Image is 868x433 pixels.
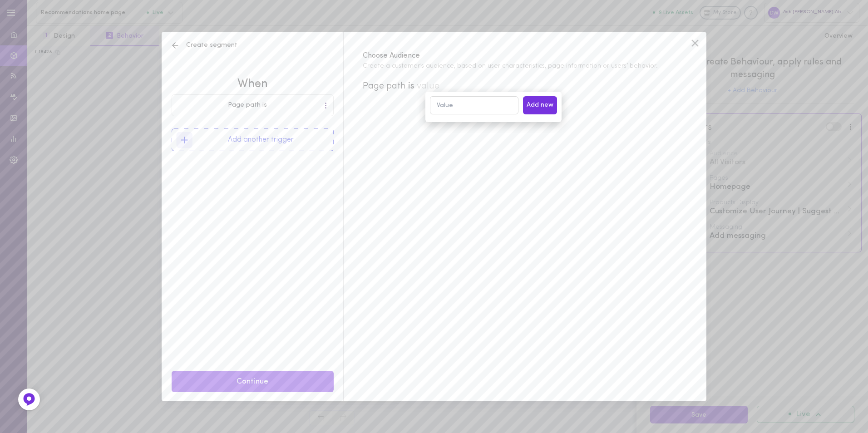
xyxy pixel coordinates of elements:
[386,82,406,91] span: path
[171,41,237,50] span: Create segment
[408,82,414,91] span: is
[22,393,36,406] img: Feedback Button
[363,82,384,91] span: Page
[172,76,334,93] span: When
[417,82,439,91] span: value
[430,96,518,114] input: Value
[172,102,323,108] div: Page path is
[172,371,334,392] button: Continue
[363,63,687,70] span: Create a customer’s audience, based on user characteristics, page information or users’ behavior.
[172,128,334,151] button: Add another trigger
[363,51,687,61] span: Choose Audience
[523,96,557,114] button: Add new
